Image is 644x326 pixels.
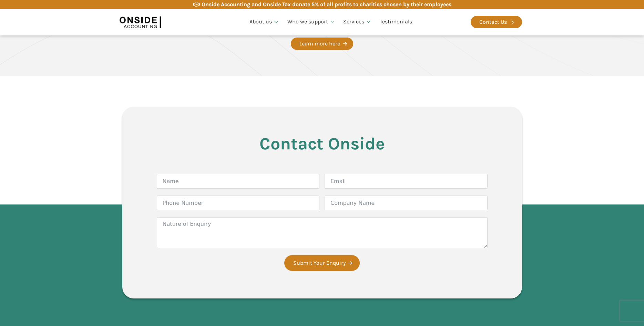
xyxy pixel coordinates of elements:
[283,10,339,34] a: Who we support
[157,174,320,189] input: Name
[325,196,488,210] input: Company Name
[291,38,353,50] a: Learn more here
[120,14,161,30] img: Onside Accounting
[299,39,340,48] div: Learn more here
[157,196,320,210] input: Phone Number
[157,134,488,153] h3: Contact Onside
[157,217,488,248] textarea: Nature of Enquiry
[325,174,488,189] input: Email
[284,255,360,271] button: Submit Your Enquiry
[479,18,507,27] div: Contact Us
[471,16,522,28] a: Contact Us
[245,10,283,34] a: About us
[376,10,416,34] a: Testimonials
[339,10,376,34] a: Services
